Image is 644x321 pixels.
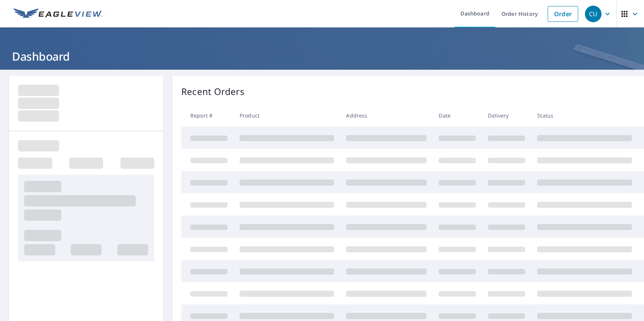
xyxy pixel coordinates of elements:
[14,8,102,20] img: EV Logo
[585,6,601,22] div: CU
[9,49,635,64] h1: Dashboard
[340,104,433,127] th: Address
[548,6,578,22] a: Order
[181,85,245,98] p: Recent Orders
[181,104,234,127] th: Report #
[433,104,482,127] th: Date
[482,104,531,127] th: Delivery
[234,104,340,127] th: Product
[531,104,638,127] th: Status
